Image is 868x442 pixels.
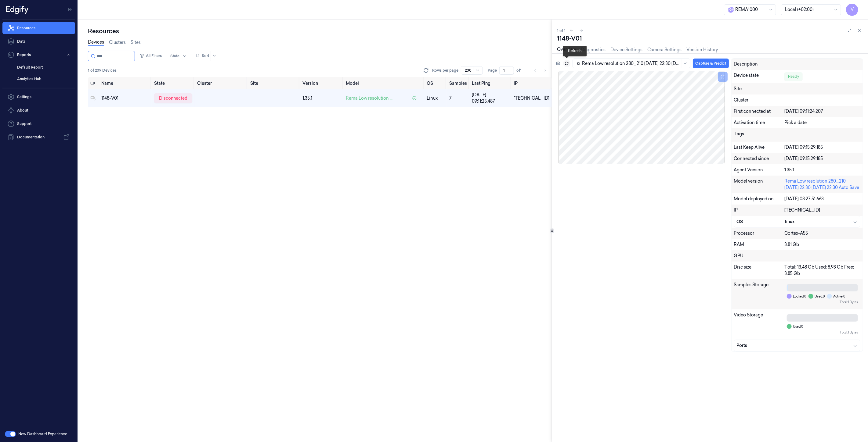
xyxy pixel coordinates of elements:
[734,108,785,115] div: First connected at
[610,47,642,53] a: Device Settings
[302,95,341,102] div: 1.35.1
[88,68,117,73] span: 1 of 209 Devices
[12,74,75,84] a: Analytics Hub
[137,51,164,61] button: All Filters
[88,39,104,46] a: Devices
[101,95,149,102] div: 1148-V01
[734,86,860,92] div: Site
[734,282,785,307] div: Samples Storage
[516,68,526,73] span: of 1
[511,77,552,89] th: IP
[734,178,785,191] div: Model version
[109,39,126,46] a: Clusters
[734,167,785,173] div: Agent Version
[734,196,785,202] div: Model deployed on
[734,264,785,277] div: Disc size
[793,294,806,299] span: Locked: 0
[300,77,343,89] th: Version
[734,253,860,259] div: GPU
[424,77,447,89] th: OS
[686,47,718,53] a: Version History
[734,216,860,227] button: OSlinux
[787,300,858,305] div: Total: 1 Bytes
[88,27,552,35] div: Resources
[734,207,785,213] div: IP
[99,77,152,89] th: Name
[734,241,785,248] div: RAM
[846,4,858,16] button: V
[12,62,75,73] a: Default Report
[488,68,497,73] span: Page
[647,47,682,53] a: Camera Settings
[784,144,860,151] div: [DATE] 09:15:29.185
[581,47,606,53] a: Diagnostics
[734,312,785,337] div: Video Storage
[2,49,75,61] button: Reports
[785,219,858,225] div: linux
[784,72,803,81] div: Ready
[784,264,860,277] div: Total: 13.48 Gb Used: 8.93 Gb Free: 3.85 Gb
[248,77,300,89] th: Site
[557,28,566,33] span: 1 of 1
[734,119,785,126] div: Activation time
[728,7,734,13] span: R e
[784,196,860,202] div: [DATE] 03:27:51.663
[2,91,75,103] a: Settings
[784,178,860,191] div: Rema Low resolution 280_210 [DATE] 22:30 [DATE] 22:30 Auto Save
[737,342,858,349] div: Ports
[469,77,511,89] th: Last Ping
[793,324,803,329] span: Used: 0
[449,95,467,102] div: 7
[734,340,860,351] button: Ports
[154,93,192,103] div: disconnected
[2,22,75,34] a: Resources
[784,108,860,115] div: [DATE] 09:11:24.207
[734,155,785,162] div: Connected since
[346,95,392,102] span: Rema Low resolution ...
[815,294,825,299] span: Used: 0
[693,59,729,68] button: Capture & Predict
[427,95,444,102] p: linux
[2,118,75,130] a: Support
[734,230,785,237] div: Processor
[784,155,860,162] div: [DATE] 09:15:29.185
[784,167,860,173] div: 1.35.1
[784,207,860,213] div: [TECHNICAL_ID]
[734,72,785,81] div: Device state
[531,66,549,75] nav: pagination
[131,39,141,46] a: Sites
[65,5,75,14] button: Toggle Navigation
[2,35,75,48] a: Data
[734,97,860,103] div: Cluster
[833,294,845,299] span: Active: 0
[734,61,785,67] div: Description
[734,144,785,151] div: Last Keep Alive
[514,95,549,102] div: [TECHNICAL_ID]
[472,92,509,105] div: [DATE] 09:11:25.487
[557,46,576,53] a: Overview
[343,77,425,89] th: Model
[447,77,469,89] th: Samples
[195,77,248,89] th: Cluster
[737,219,785,225] div: OS
[557,34,863,43] div: 1148-V01
[2,104,75,116] button: About
[152,77,195,89] th: State
[784,230,860,237] div: Cortex-A55
[784,241,860,248] div: 3.81 Gb
[784,120,807,125] span: Pick a date
[787,330,858,335] div: Total: 1 Bytes
[432,68,458,73] p: Rows per page
[2,131,75,143] a: Documentation
[734,131,785,139] div: Tags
